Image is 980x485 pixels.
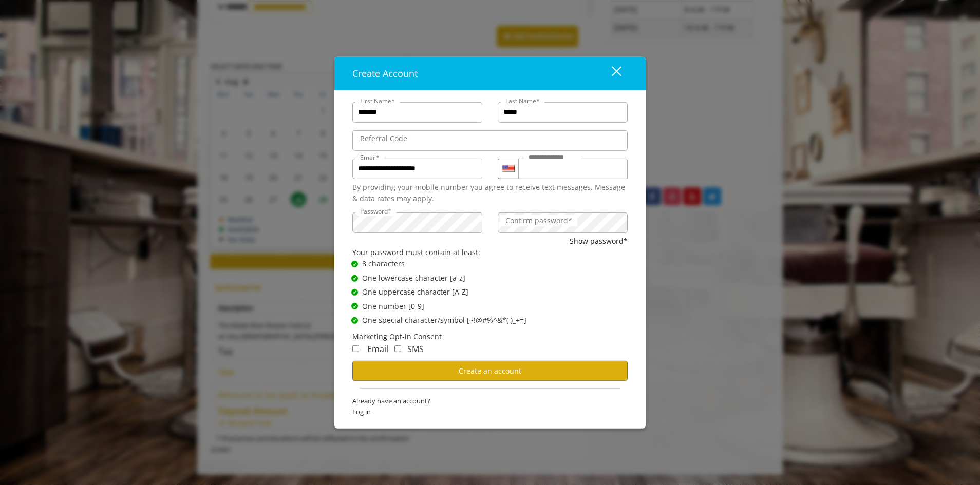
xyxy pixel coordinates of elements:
input: ReferralCode [352,130,628,151]
button: Show password* [570,235,628,246]
span: Already have an account? [352,396,628,406]
span: One special character/symbol [~!@#%^&*( )_+=] [362,315,526,326]
span: ✔ [353,274,357,282]
div: Your password must contain at least: [352,247,628,258]
input: Lastname [498,102,628,123]
span: SMS [407,343,424,355]
span: One lowercase character [a-z] [362,273,465,284]
button: Create an account [352,361,628,381]
button: close dialog [593,63,628,84]
input: FirstName [352,102,482,123]
span: ✔ [353,260,357,268]
input: Receive Marketing SMS [394,345,401,352]
span: Email [367,343,388,355]
label: Referral Code [355,133,412,144]
label: Last Name* [500,96,545,106]
span: ✔ [353,316,357,324]
span: ✔ [353,302,357,311]
div: By providing your mobile number you agree to receive text messages. Message & data rates may apply. [352,182,628,205]
span: Create an account [459,366,521,376]
label: Password* [355,206,397,216]
div: Marketing Opt-in Consent [352,331,628,342]
input: Email [352,159,482,179]
span: 8 characters [362,258,405,269]
input: Receive Marketing Email [352,345,359,352]
span: Create Account [352,67,418,80]
div: Country [498,159,518,179]
span: One number [0-9] [362,300,424,312]
label: Email* [355,152,385,162]
input: ConfirmPassword [498,212,628,232]
div: close dialog [600,66,620,81]
span: One uppercase character [A-Z] [362,286,468,298]
input: Password [352,212,482,232]
span: ✔ [353,288,357,296]
label: First Name* [355,96,400,106]
label: Confirm password* [500,215,577,226]
span: Log in [352,406,628,417]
